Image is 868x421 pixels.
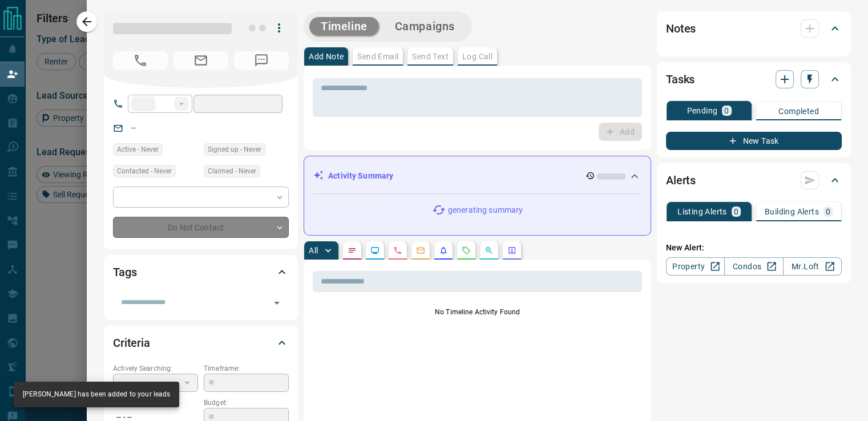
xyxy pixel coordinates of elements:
span: No Number [234,51,289,70]
div: Tasks [666,66,842,93]
p: Timeframe: [204,363,289,374]
svg: Lead Browsing Activity [370,246,380,255]
span: Signed up - Never [208,144,261,155]
div: Tags [113,258,289,286]
div: Criteria [113,329,289,357]
span: No Email [173,51,228,70]
button: Open [269,295,285,311]
div: [PERSON_NAME] has been added to your leads [23,385,170,404]
p: No Timeline Activity Found [313,307,642,317]
a: Property [666,257,725,276]
div: Do Not Contact [113,217,289,238]
svg: Calls [393,246,402,255]
p: 0 [724,107,729,115]
span: Claimed - Never [208,165,256,177]
p: 0 [826,208,830,216]
svg: Opportunities [485,246,494,255]
p: 0 [734,208,738,216]
p: Completed [778,107,819,115]
a: Condos [724,257,783,276]
svg: Requests [462,246,471,255]
svg: Listing Alerts [439,246,448,255]
h2: Tasks [666,70,695,88]
svg: Agent Actions [507,246,516,255]
button: Campaigns [383,17,466,36]
p: Pending [687,107,717,115]
a: -- [131,123,136,132]
h2: Notes [666,19,696,38]
p: Listing Alerts [677,208,727,216]
p: Activity Summary [328,170,393,182]
svg: Emails [416,246,425,255]
h2: Criteria [113,334,150,352]
p: Budget: [204,398,289,408]
button: Timeline [309,17,379,36]
svg: Notes [348,246,357,255]
div: Activity Summary [313,165,641,187]
p: All [309,246,318,254]
span: No Number [113,51,168,70]
p: Building Alerts [765,208,819,216]
div: Notes [666,15,842,42]
p: New Alert: [666,242,842,254]
span: Contacted - Never [117,165,172,177]
p: generating summary [448,204,523,216]
p: Add Note [309,52,344,60]
p: Actively Searching: [113,363,198,374]
h2: Tags [113,263,136,281]
div: Alerts [666,167,842,194]
button: New Task [666,132,842,150]
a: Mr.Loft [783,257,842,276]
h2: Alerts [666,171,696,189]
span: Active - Never [117,144,159,155]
